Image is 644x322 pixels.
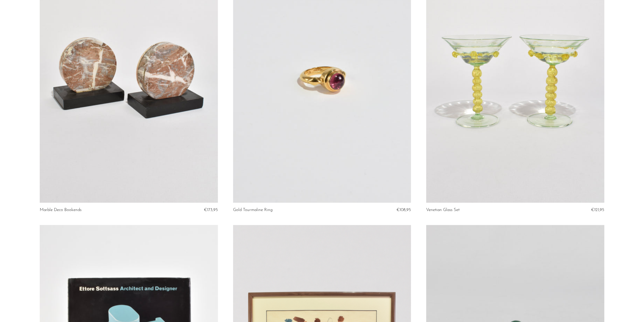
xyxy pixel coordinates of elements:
span: €173,95 [204,208,218,212]
a: Gold Tourmaline Ring [233,208,273,212]
a: Marble Deco Bookends [40,208,81,212]
span: €121,95 [591,208,604,212]
span: €108,95 [397,208,411,212]
a: Venetian Glass Set [426,208,460,212]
